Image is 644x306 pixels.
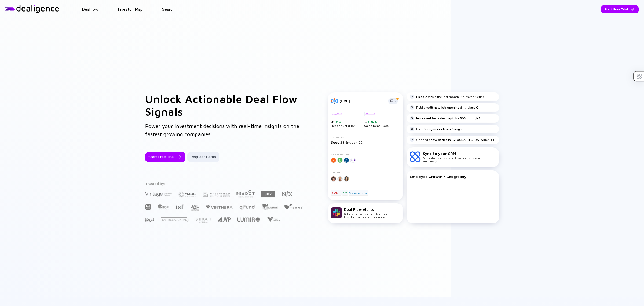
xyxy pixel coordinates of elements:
[82,7,98,12] a: Dealflow
[331,172,400,174] div: Founders
[410,127,463,131] div: Hired
[145,181,305,186] div: Trusted by:
[261,204,278,210] img: The Elephant
[282,191,292,197] img: NFX
[191,205,199,211] img: JAL Ventures
[145,218,154,223] img: Key1 Capital
[344,207,388,212] div: Deal Flow Alerts
[364,112,391,128] div: Sales Dept. (QoQ)
[236,189,255,198] img: Red Dot Capital Partners
[342,190,348,195] div: B2B
[331,190,342,195] div: DevTools
[410,174,496,179] div: Employee Growth / Geography
[158,204,169,210] img: FINTOP Capital
[145,92,306,118] h1: Unlock Actionable Deal Flow Signals
[410,138,494,142] div: Opened a [DATE]
[266,217,281,222] img: Viola Growth
[284,203,303,209] img: Team8
[431,105,461,109] strong: 8 new job openings
[476,116,480,120] strong: H2
[410,105,478,110] div: Published in the
[349,190,368,195] div: Test Automation
[331,140,341,144] span: Seed,
[237,217,260,222] img: Lumir Ventures
[118,7,143,12] a: Investor Map
[416,116,431,120] strong: Increased
[218,217,231,222] img: Jerusalem Venture Partners
[178,190,196,199] img: Maor Investments
[203,192,230,197] img: Greenfield Partners
[331,136,400,139] div: Last Funding
[438,116,467,120] strong: sales dept. by 50%
[145,123,299,137] span: Power your investment decisions with real-time insights on the fastest growing companies
[261,191,275,198] img: JBV Capital
[344,207,388,219] div: Get instant notifications about deal flow that match your preferences
[331,140,400,144] div: $5.5m, Jan `22
[161,217,189,222] img: Entrée Capital
[145,152,185,162] button: Start Free Trial
[410,116,480,120] div: their during
[416,95,434,99] strong: Hired 2 VPs
[162,7,175,12] a: Search
[339,99,385,103] div: [URL]
[423,151,496,163] div: Actionable deal flow signals connected to your CRM seamlessly
[331,120,358,124] div: 31
[175,204,184,209] img: Israel Secondary Fund
[331,112,358,128] div: Headcount (MoM)
[431,138,484,142] strong: new office in [GEOGRAPHIC_DATA]
[370,120,378,124] div: 25%
[205,205,233,210] img: Vinthera
[469,105,478,109] strong: last Q
[410,95,486,99] div: in the last month (Sales,Marketing)
[196,218,211,223] img: Strait Capital
[331,153,400,155] div: Notable Investors
[424,127,463,131] strong: 5 engineers from Google
[187,152,219,162] button: Request Demo
[338,120,341,124] div: 6
[601,5,639,13] button: Start Free Trial
[423,151,496,156] div: Sync to your CRM
[239,204,255,210] img: Q Fund
[145,191,172,197] img: Vintage Investment Partners
[365,120,391,124] div: 5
